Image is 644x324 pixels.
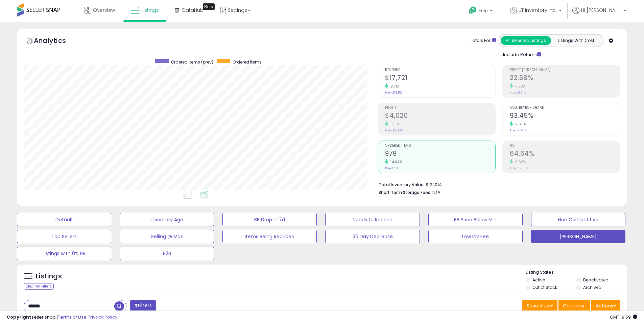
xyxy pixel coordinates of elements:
span: Ordered Items [233,59,262,65]
h2: 93.45% [510,112,620,121]
small: 14.64% [388,159,402,165]
span: N/A [432,189,440,196]
span: Columns [563,302,584,309]
span: DataHub [182,7,204,14]
small: 8.53% [513,159,526,165]
button: B2B [120,247,214,260]
h2: 22.68% [510,74,620,83]
button: Inventory Age [120,213,214,226]
div: Include Returns [494,50,549,58]
span: Revenue [385,68,495,72]
h5: Listings [36,272,62,281]
small: 9.71% [388,84,400,89]
a: Terms of Use [58,314,87,320]
small: Prev: 21.24% [510,91,526,95]
button: Actions [591,300,620,311]
b: Short Term Storage Fees: [379,190,431,195]
button: Listings With Cost [551,36,601,45]
button: BB Price Below Min [428,213,523,226]
button: Needs to Reprice [325,213,420,226]
button: Top Sellers [17,230,111,243]
p: Listing States: [526,269,627,276]
span: Hi [PERSON_NAME] [581,7,622,14]
small: Prev: $3,431 [385,128,402,132]
button: Columns [558,300,590,311]
label: Active [532,277,545,283]
a: Hi [PERSON_NAME] [572,7,626,22]
span: ROI [510,144,620,148]
b: Total Inventory Value: [379,182,425,188]
button: [PERSON_NAME] [531,230,625,243]
li: $121,014 [379,180,615,188]
label: Archived [583,284,601,290]
span: JT Inventory Inc. [519,7,557,14]
span: Ordered Items (prev) [171,59,213,65]
span: Overview [93,7,115,14]
span: Profit [PERSON_NAME] [510,68,620,72]
button: All Selected Listings [501,36,551,45]
span: Avg. Buybox Share [510,106,620,110]
i: Get Help [469,6,477,15]
a: Privacy Policy [88,314,117,320]
span: Help [479,8,488,14]
button: 30 Day Decrease [325,230,420,243]
label: Out of Stock [532,284,557,290]
button: Non Competitive [531,213,625,226]
small: Prev: 854 [385,166,398,170]
button: Filters [130,300,156,312]
h2: $17,721 [385,74,495,83]
h2: $4,020 [385,112,495,121]
button: Listings with 0% BB [17,247,111,260]
span: Ordered Items [385,144,495,148]
div: Tooltip anchor [203,3,215,10]
div: Totals For [470,38,496,44]
small: Prev: $16,152 [385,91,403,95]
button: Save View [522,300,557,311]
a: Help [463,1,499,22]
h5: Analytics [34,36,79,47]
label: Deactivated [583,277,609,283]
span: Listings [141,7,159,14]
small: 6.78% [513,84,526,89]
button: Selling @ Max [120,230,214,243]
div: seller snap | | [7,314,117,321]
button: BB Drop in 7d [222,213,317,226]
span: 2025-10-7 19:59 GMT [610,314,637,320]
button: Default [17,213,111,226]
small: Prev: 91.04% [510,128,527,132]
small: Prev: 59.56% [510,166,528,170]
small: 2.65% [513,122,526,127]
span: Profit [385,106,495,110]
button: Low Inv Fee [428,230,523,243]
strong: Copyright [7,314,31,320]
h2: 979 [385,150,495,159]
small: 17.16% [388,122,401,127]
div: Clear All Filters [24,283,54,290]
button: Items Being Repriced [222,230,317,243]
h2: 64.64% [510,150,620,159]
